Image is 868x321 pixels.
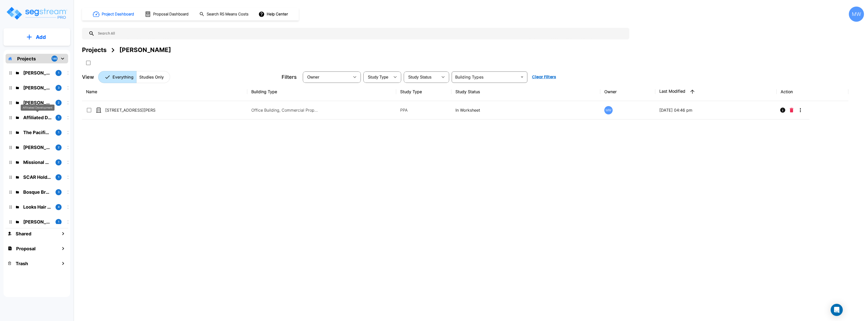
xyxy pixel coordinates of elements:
[530,72,558,82] button: Clear Filters
[23,159,51,166] p: Missional Group
[23,84,51,91] p: Jon Edenfield
[16,260,28,267] h1: Trash
[58,205,60,209] p: 4
[21,105,55,111] div: Affiliated Development
[307,75,319,79] span: Owner
[364,70,390,84] div: Select
[83,58,93,68] button: SelectAll
[368,75,388,79] span: Study Type
[98,71,137,83] button: Everything
[16,245,36,252] h1: Proposal
[405,70,438,84] div: Select
[247,83,396,101] th: Building Type
[604,106,613,114] div: MW
[777,83,848,101] th: Action
[519,73,526,81] button: Open
[207,11,249,17] h1: Search RS Means Costs
[23,174,51,181] p: SCAR Holdings
[659,107,773,113] p: [DATE] 04:46 pm
[58,160,60,164] p: 2
[23,129,51,136] p: The Pacific Group
[396,83,451,101] th: Study Type
[23,204,51,210] p: Looks Hair Salon
[197,9,251,19] button: Search RS Means Costs
[82,73,94,81] p: View
[58,86,60,90] p: 3
[795,105,805,115] button: More-Options
[105,107,156,113] p: [STREET_ADDRESS][PERSON_NAME]
[251,107,319,113] p: Office Building, Commercial Property Site
[143,9,191,19] button: Proposal Dashboard
[6,6,68,20] img: Logo
[23,99,51,106] p: Ted Officer
[58,220,59,224] p: 1
[113,74,133,80] p: Everything
[58,175,59,179] p: 1
[36,33,46,41] p: Add
[82,45,106,55] div: Projects
[102,11,134,17] h1: Project Dashboard
[400,107,447,113] p: PPA
[849,7,864,22] div: MW
[304,70,350,84] div: Select
[82,83,247,101] th: Name
[23,218,51,225] p: Rick's Auto and Glass
[408,75,432,79] span: Study Status
[655,83,777,101] th: Last Modified
[4,30,70,44] button: Add
[52,57,57,61] p: 146
[119,45,171,55] div: [PERSON_NAME]
[58,130,59,135] p: 1
[58,145,60,150] p: 2
[58,101,60,105] p: 2
[16,230,31,237] h1: Shared
[600,83,655,101] th: Owner
[23,69,51,76] p: Paul Kimmick
[788,105,795,115] button: Delete
[451,83,600,101] th: Study Status
[453,73,518,81] input: Building Types
[257,9,290,19] button: Help Center
[282,73,297,81] p: Filters
[831,304,843,316] div: Open Intercom Messenger
[136,71,170,83] button: Studies Only
[58,71,59,75] p: 1
[455,107,596,113] p: In Worksheet
[98,71,170,83] div: Platform
[139,74,164,80] p: Studies Only
[23,189,51,195] p: Bosque Brewery
[58,190,60,194] p: 3
[17,55,36,62] p: Projects
[91,9,137,20] button: Project Dashboard
[95,28,627,39] input: Search All
[153,11,188,17] h1: Proposal Dashboard
[23,114,51,121] p: Affiliated Development
[23,144,51,151] p: Kyle O'Keefe
[58,115,59,120] p: 1
[778,105,788,115] button: Info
